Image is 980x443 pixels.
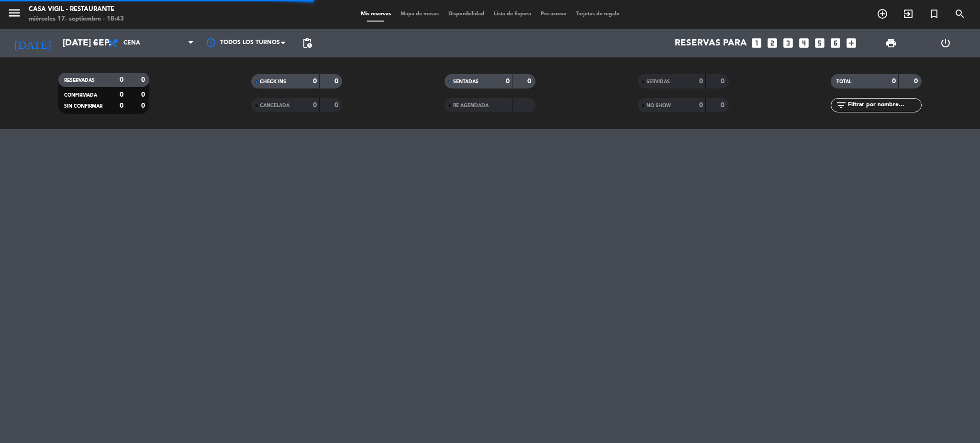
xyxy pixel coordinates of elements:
[123,40,140,46] span: Cena
[782,37,794,49] i: looks_3
[798,37,810,49] i: looks_4
[954,8,966,20] i: search
[356,11,396,17] span: Mis reservas
[64,78,95,83] span: RESERVADAS
[29,14,124,24] div: miércoles 17. septiembre - 18:43
[7,6,22,20] i: menu
[260,79,286,84] span: CHECK INS
[141,77,147,83] strong: 0
[845,37,857,49] i: add_box
[29,5,124,14] div: Casa Vigil - Restaurante
[313,102,317,109] strong: 0
[89,37,100,49] i: arrow_drop_down
[527,78,533,85] strong: 0
[120,91,123,98] strong: 0
[675,38,747,48] span: Reservas para
[646,103,671,108] span: NO SHOW
[334,102,340,109] strong: 0
[836,79,851,84] span: TOTAL
[489,11,536,17] span: Lista de Espera
[7,33,58,54] i: [DATE]
[313,78,317,85] strong: 0
[928,8,940,20] i: turned_in_not
[721,102,726,109] strong: 0
[141,102,147,109] strong: 0
[453,103,489,108] span: RE AGENDADA
[829,37,842,49] i: looks_6
[260,103,290,108] span: CANCELADA
[699,102,703,109] strong: 0
[301,37,313,49] span: pending_actions
[877,8,888,20] i: add_circle_outline
[918,29,973,57] div: LOG OUT
[571,11,624,17] span: Tarjetas de regalo
[64,93,97,98] span: CONFIRMADA
[892,78,896,85] strong: 0
[813,37,826,49] i: looks_5
[7,6,22,23] button: menu
[902,8,914,20] i: exit_to_app
[885,37,897,49] span: print
[750,37,763,49] i: looks_one
[940,37,951,49] i: power_settings_new
[120,102,123,109] strong: 0
[506,78,510,85] strong: 0
[64,104,102,109] span: SIN CONFIRMAR
[914,78,920,85] strong: 0
[699,78,703,85] strong: 0
[141,91,147,98] strong: 0
[444,11,489,17] span: Disponibilidad
[721,78,726,85] strong: 0
[646,79,670,84] span: SERVIDAS
[396,11,444,17] span: Mapa de mesas
[334,78,340,85] strong: 0
[766,37,779,49] i: looks_two
[847,100,921,111] input: Filtrar por nombre...
[453,79,479,84] span: SENTADAS
[835,100,847,111] i: filter_list
[120,77,123,83] strong: 0
[536,11,571,17] span: Pre-acceso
